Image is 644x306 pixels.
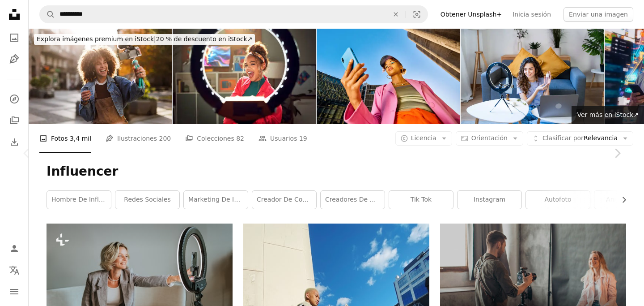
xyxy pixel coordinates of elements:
a: Ver más en iStock↗ [572,106,644,124]
span: Clasificar por [542,134,584,142]
span: Licencia [411,134,436,142]
a: Siguiente [590,110,644,196]
span: Explora imágenes premium en iStock | [37,35,156,43]
div: 20 % de descuento en iStock ↗ [34,34,255,45]
a: Fotos [5,29,23,47]
button: Menú [5,283,23,301]
a: Usuarios 19 [258,124,307,153]
a: Creadores de contenido [321,191,385,209]
a: Tik Tok [389,191,453,209]
span: Orientación [471,134,508,142]
h1: Influencer [47,164,626,180]
a: Explora imágenes premium en iStock|20 % de descuento en iStock↗ [29,29,260,50]
span: 200 [159,134,171,143]
button: Buscar en Unsplash [40,6,55,23]
a: Obtener Unsplash+ [435,7,507,22]
a: Iniciar sesión / Registrarse [5,240,23,258]
img: Influencer de viajes [29,29,172,124]
span: 82 [236,134,244,143]
img: Influencer de belleza en línea que presenta productos [461,29,604,124]
a: Explorar [5,90,23,108]
img: Young African American woman in colorful clothing using a smartphone. Low angle shot with concret... [317,29,460,124]
a: redes sociales [115,191,179,209]
button: desplazar lista a la derecha [616,191,626,209]
span: 19 [299,134,307,143]
button: Licencia [395,131,452,146]
span: Ver más en iStock ↗ [577,111,639,118]
a: Marketing de influencers [184,191,248,209]
a: Creador de contenido [252,191,316,209]
img: Mujer feliz, retrato e influencer con anillo de luz para grabación de vídeo, tutorial online o co... [173,29,316,124]
button: Enviar una imagen [563,7,633,22]
span: Relevancia [542,134,618,143]
a: autofoto [526,191,590,209]
a: instagram [458,191,521,209]
button: Búsqueda visual [406,6,428,23]
button: Clasificar porRelevancia [527,131,633,146]
button: Borrar [386,6,406,23]
a: hombre de influencia [47,191,111,209]
button: Idioma [5,261,23,279]
a: Una mujer sentada en un sofá sosteniendo una cámara [47,281,233,289]
form: Encuentra imágenes en todo el sitio [39,5,428,23]
a: Inicia sesión [507,7,556,22]
a: Ilustraciones [5,50,23,68]
a: Colecciones 82 [185,124,244,153]
button: Orientación [456,131,523,146]
a: Ilustraciones 200 [106,124,171,153]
